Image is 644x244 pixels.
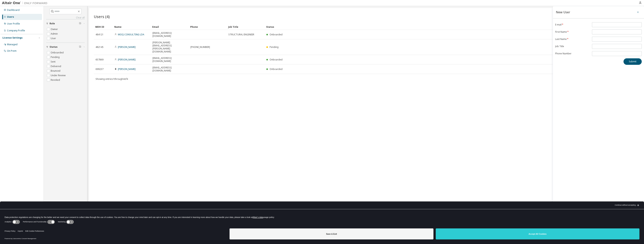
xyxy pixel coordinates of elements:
[555,52,590,55] label: Phone Number
[50,22,55,25] span: Role
[95,46,103,49] span: 482145
[51,59,56,64] label: Sent
[95,24,111,30] div: MDH ID
[152,41,187,53] span: [PERSON_NAME][EMAIL_ADDRESS][PERSON_NAME][DOMAIN_NAME]
[190,24,225,30] div: Phone
[118,58,136,61] a: [PERSON_NAME]
[95,68,103,71] span: 699237
[95,58,103,61] span: 657869
[51,64,62,69] label: Delivered
[51,55,60,59] label: Pending
[555,45,590,48] label: Job Title
[270,67,283,71] span: Onboarded
[228,24,263,30] div: Job Title
[152,32,187,38] span: [EMAIL_ADDRESS][DOMAIN_NAME]
[2,1,49,5] img: Altair One
[46,16,85,19] a: Clear all
[228,33,254,36] span: STRUCTURAL ENGINEER
[94,14,110,19] span: Users (4)
[79,45,81,48] span: Clear filter
[270,45,279,49] span: Pending
[555,38,590,41] label: Last Name
[270,33,283,36] span: Onboarded
[7,43,17,46] div: Managed
[623,58,642,65] button: Submit
[46,19,85,28] button: Role
[7,22,20,25] div: User Profile
[118,45,136,49] a: [PERSON_NAME]
[114,24,149,30] div: Name
[118,33,144,36] a: MOQ CONSULTING LDA
[51,50,64,55] label: Onboarded
[51,32,58,36] label: Admin
[152,57,187,63] span: [EMAIL_ADDRESS][DOMAIN_NAME]
[79,22,81,25] span: Clear filter
[7,9,20,12] div: Dashboard
[190,46,210,49] span: [PHONE_NUMBER]
[95,77,128,81] span: Showing entries 1 through 4 of 4
[51,27,59,32] label: Owner
[556,11,570,14] div: New User
[152,24,187,30] div: Email
[46,43,85,51] button: Status
[51,78,61,82] label: Revoked
[118,67,136,71] a: [PERSON_NAME]
[7,49,17,52] div: On Prem
[555,23,590,26] label: E-mail
[270,58,283,61] span: Onboarded
[555,30,590,33] label: First Name
[50,45,58,48] span: Status
[7,29,25,32] div: Company Profile
[7,15,14,18] div: Users
[51,69,61,73] label: Bounced
[51,73,66,78] label: Under Review
[2,36,23,39] div: License Settings
[266,24,618,30] div: Status
[51,36,57,41] label: User
[152,66,187,72] span: [EMAIL_ADDRESS][DOMAIN_NAME]
[95,33,103,36] span: 484121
